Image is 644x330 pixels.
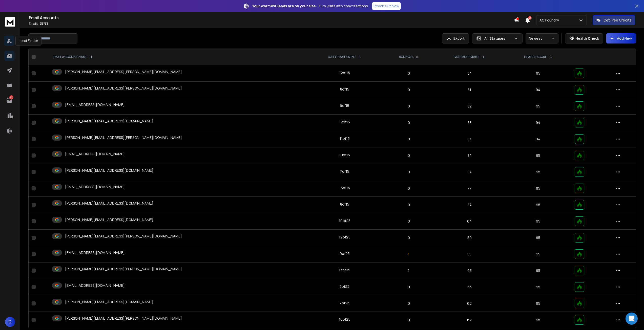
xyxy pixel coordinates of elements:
[5,317,15,327] button: G
[252,4,368,9] p: – Turn visits into conversations
[434,164,505,180] td: 84
[65,86,182,91] p: [PERSON_NAME][EMAIL_ADDRESS][PERSON_NAME][DOMAIN_NAME]
[15,36,41,46] div: Lead Finder
[9,95,13,99] p: 201
[505,164,571,180] td: 95
[505,295,571,312] td: 95
[386,137,431,142] p: 0
[5,17,15,27] img: logo
[604,18,632,23] p: Get Free Credits
[386,317,431,322] p: 0
[484,36,512,41] p: All Statuses
[386,219,431,224] p: 0
[386,104,431,109] p: 0
[526,33,558,43] button: Newest
[434,246,505,262] td: 55
[65,184,125,189] p: [EMAIL_ADDRESS][DOMAIN_NAME]
[386,235,431,240] p: 0
[434,131,505,147] td: 84
[505,279,571,295] td: 95
[65,234,182,239] p: [PERSON_NAME][EMAIL_ADDRESS][PERSON_NAME][DOMAIN_NAME]
[434,197,505,213] td: 84
[505,115,571,131] td: 94
[65,151,125,157] p: [EMAIL_ADDRESS][DOMAIN_NAME]
[340,136,350,141] div: 11 of 15
[29,15,514,21] h1: Email Accounts
[505,147,571,164] td: 95
[386,268,431,273] p: 1
[539,18,561,23] p: AG Foundry
[339,317,350,322] div: 10 of 25
[339,235,350,240] div: 12 of 25
[505,98,571,115] td: 95
[505,262,571,279] td: 95
[434,65,505,82] td: 84
[65,217,153,222] p: [PERSON_NAME][EMAIL_ADDRESS][DOMAIN_NAME]
[340,300,349,305] div: 7 of 25
[505,180,571,197] td: 95
[593,15,635,25] button: Get Free Credits
[65,119,153,124] p: [PERSON_NAME][EMAIL_ADDRESS][DOMAIN_NAME]
[339,120,350,125] div: 12 of 15
[434,295,505,312] td: 62
[65,250,125,255] p: [EMAIL_ADDRESS][DOMAIN_NAME]
[505,246,571,262] td: 95
[455,55,479,59] p: WARMUP EMAILS
[505,82,571,98] td: 94
[434,279,505,295] td: 63
[386,186,431,191] p: 0
[386,71,431,76] p: 0
[524,55,547,59] p: HEALTH SCORE
[40,21,48,26] span: 33 / 33
[339,152,350,158] div: 10 of 15
[505,230,571,246] td: 95
[386,169,431,174] p: 0
[442,33,469,43] button: Export
[434,82,505,98] td: 81
[65,283,125,288] p: [EMAIL_ADDRESS][DOMAIN_NAME]
[528,16,532,20] span: 44
[626,313,638,325] div: Open Intercom Messenger
[575,36,599,41] p: Health Check
[29,22,514,26] p: Emails :
[328,55,356,59] p: DAILY EMAILS SENT
[386,284,431,290] p: 0
[340,284,349,289] div: 5 of 25
[505,197,571,213] td: 95
[65,102,125,107] p: [EMAIL_ADDRESS][DOMAIN_NAME]
[373,4,399,9] p: Reach Out Now
[4,95,14,105] a: 201
[65,299,153,304] p: [PERSON_NAME][EMAIL_ADDRESS][DOMAIN_NAME]
[434,213,505,230] td: 64
[340,103,349,108] div: 9 of 15
[434,180,505,197] td: 77
[65,135,182,140] p: [PERSON_NAME][EMAIL_ADDRESS][PERSON_NAME][DOMAIN_NAME]
[565,33,603,43] button: Health Check
[53,55,92,59] div: EMAIL ACCOUNT NAME
[386,120,431,125] p: 0
[65,69,182,74] p: [PERSON_NAME][EMAIL_ADDRESS][PERSON_NAME][DOMAIN_NAME]
[386,202,431,207] p: 0
[434,147,505,164] td: 84
[65,201,153,206] p: [PERSON_NAME][EMAIL_ADDRESS][DOMAIN_NAME]
[65,267,182,272] p: [PERSON_NAME][EMAIL_ADDRESS][PERSON_NAME][DOMAIN_NAME]
[339,185,350,190] div: 13 of 15
[505,213,571,230] td: 95
[339,218,350,223] div: 10 of 25
[434,230,505,246] td: 59
[340,87,349,92] div: 8 of 15
[252,4,316,8] strong: Your warmest leads are on your site
[606,33,636,43] button: Add New
[340,251,350,256] div: 9 of 25
[340,202,349,207] div: 8 of 15
[434,312,505,328] td: 62
[434,115,505,131] td: 78
[434,98,505,115] td: 82
[339,70,350,75] div: 12 of 15
[386,252,431,257] p: 1
[399,55,413,59] p: BOUNCES
[434,262,505,279] td: 63
[505,312,571,328] td: 95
